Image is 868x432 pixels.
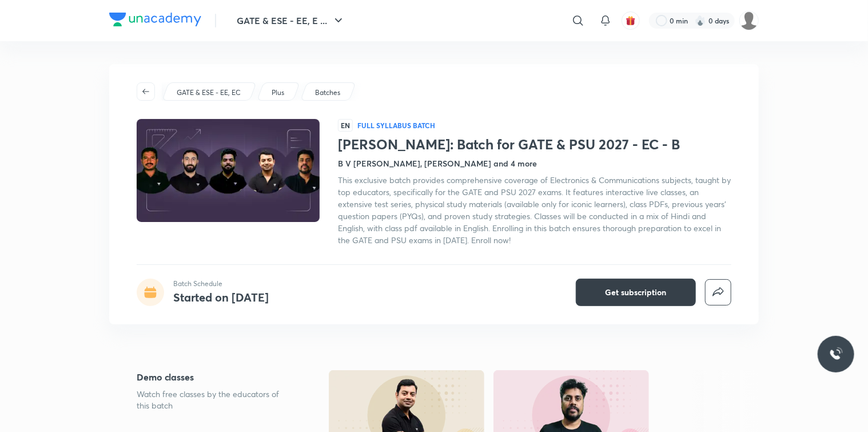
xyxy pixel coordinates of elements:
span: EN [338,119,353,132]
p: Full Syllabus Batch [357,121,435,130]
img: streak [695,15,706,26]
a: Company Logo [109,13,201,29]
span: Get subscription [606,287,667,298]
button: Get subscription [576,279,696,306]
span: This exclusive batch provides comprehensive coverage of Electronics & Communications subjects, ta... [338,175,731,245]
img: Company Logo [109,13,201,26]
a: GATE & ESE - EE, EC [175,88,243,98]
p: GATE & ESE - EE, EC [177,88,241,98]
h4: Started on [DATE] [173,290,269,305]
h5: Demo classes [137,370,292,384]
p: Batch Schedule [173,279,269,289]
p: Plus [272,88,284,98]
a: Batches [313,88,343,98]
p: Watch free classes by the educators of this batch [137,389,292,411]
img: Thumbnail [135,118,321,223]
h4: B V [PERSON_NAME], [PERSON_NAME] and 4 more [338,157,537,169]
img: ttu [829,347,843,361]
button: avatar [622,11,640,30]
a: Plus [270,88,286,98]
h1: [PERSON_NAME]: Batch for GATE & PSU 2027 - EC - B [338,136,731,153]
img: avatar [626,15,636,26]
p: Batches [315,88,340,98]
button: GATE & ESE - EE, E ... [230,9,352,32]
img: Ayush sharma [739,11,759,30]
